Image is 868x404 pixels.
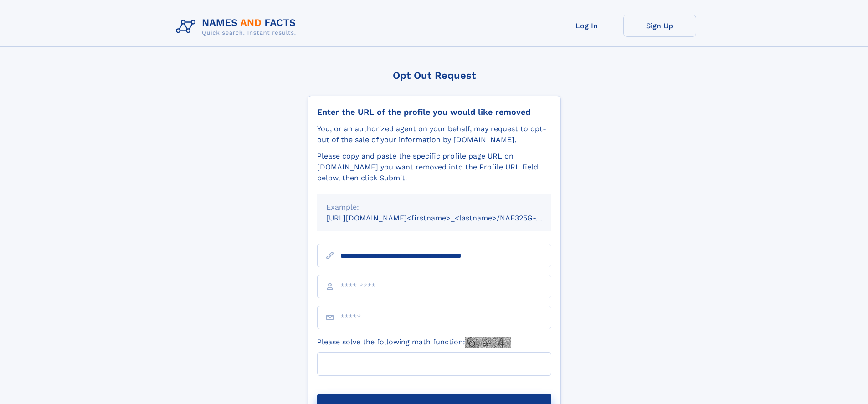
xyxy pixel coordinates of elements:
img: Logo Names and Facts [172,15,303,39]
small: [URL][DOMAIN_NAME]<firstname>_<lastname>/NAF325G-xxxxxxxx [326,214,569,222]
a: Log In [550,15,623,37]
a: Sign Up [623,15,696,37]
label: Please solve the following math function: [317,337,511,348]
div: Please copy and paste the specific profile page URL on [DOMAIN_NAME] you want removed into the Pr... [317,151,551,184]
div: You, or an authorized agent on your behalf, may request to opt-out of the sale of your informatio... [317,123,551,145]
div: Example: [326,202,542,213]
div: Opt Out Request [308,70,561,81]
div: Enter the URL of the profile you would like removed [317,107,551,117]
